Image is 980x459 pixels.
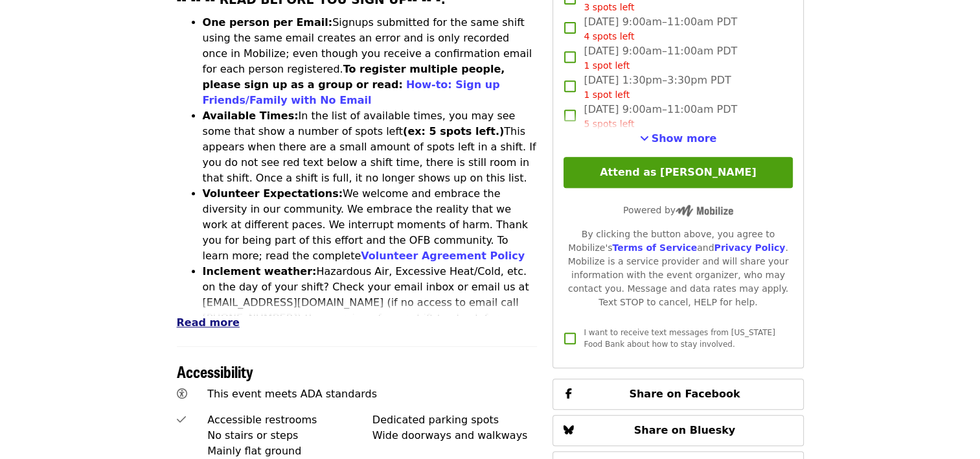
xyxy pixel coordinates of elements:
div: Wide doorways and walkways [372,428,538,443]
button: Read more [177,315,240,331]
i: check icon [177,414,186,426]
a: How-to: Sign up Friends/Family with No Email [203,78,500,106]
button: Attend as [PERSON_NAME] [564,157,792,188]
span: Accessibility [177,360,253,383]
li: In the list of available times, you may see some that show a number of spots left This appears wh... [203,108,538,186]
a: Terms of Service [612,242,697,253]
button: Share on Facebook [553,379,803,410]
span: Powered by [623,205,733,215]
span: I want to receive text messages from [US_STATE] Food Bank about how to stay involved. [584,328,775,349]
strong: Inclement weather: [203,265,317,277]
button: See more timeslots [640,131,717,147]
div: Accessible restrooms [207,412,372,428]
li: We welcome and embrace the diversity in our community. We embrace the reality that we work at dif... [203,186,538,264]
span: 1 spot left [584,60,630,71]
span: Read more [177,316,240,329]
span: This event meets ADA standards [207,388,377,400]
button: Share on Bluesky [553,415,803,446]
strong: (ex: 5 spots left.) [403,125,504,137]
span: Share on Bluesky [634,424,736,436]
span: [DATE] 9:00am–11:00am PDT [584,102,737,131]
a: Volunteer Agreement Policy [361,250,525,262]
span: 5 spots left [584,119,634,129]
strong: To register multiple people, please sign up as a group or read: [203,63,505,91]
span: [DATE] 9:00am–11:00am PDT [584,43,737,73]
span: [DATE] 1:30pm–3:30pm PDT [584,73,731,102]
span: 1 spot left [584,89,630,100]
div: Dedicated parking spots [372,412,538,428]
span: [DATE] 9:00am–11:00am PDT [584,14,737,43]
strong: Available Times: [203,110,299,122]
div: Mainly flat ground [207,443,372,459]
span: 3 spots left [584,2,634,12]
span: Show more [652,132,717,145]
span: 4 spots left [584,31,634,41]
span: Share on Facebook [629,388,740,400]
div: By clicking the button above, you agree to Mobilize's and . Mobilize is a service provider and wi... [564,228,792,309]
strong: Volunteer Expectations: [203,187,343,200]
div: No stairs or steps [207,428,372,443]
img: Powered by Mobilize [676,205,733,217]
li: Signups submitted for the same shift using the same email creates an error and is only recorded o... [203,15,538,108]
strong: One person per Email: [203,16,333,29]
i: universal-access icon [177,388,187,400]
a: Privacy Policy [714,242,785,253]
li: Hazardous Air, Excessive Heat/Cold, etc. on the day of your shift? Check your email inbox or emai... [203,264,538,342]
